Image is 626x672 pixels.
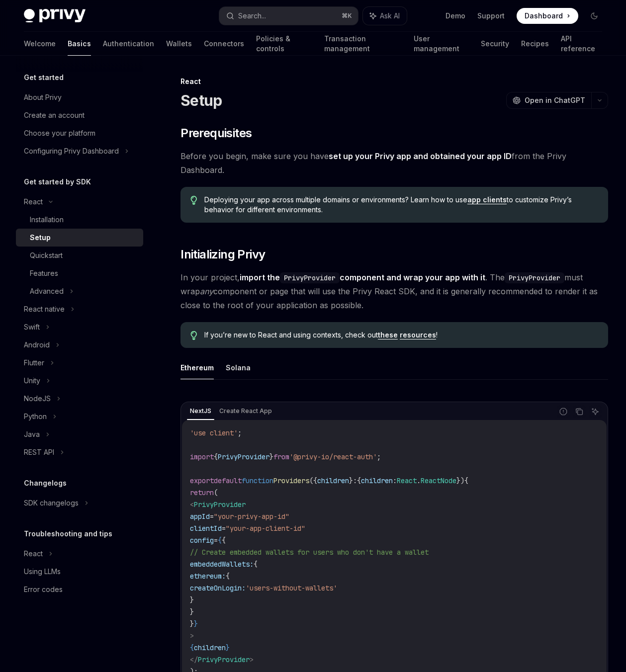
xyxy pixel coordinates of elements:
button: Toggle dark mode [586,8,602,24]
span: "your-app-client-id" [226,524,305,533]
span: 'users-without-wallets' [246,584,337,592]
div: Advanced [30,285,64,297]
span: ⌘ K [342,12,352,20]
span: ; [238,428,242,437]
div: Create React App [216,405,275,417]
span: . [417,476,421,485]
a: Installation [16,211,143,229]
span: Before you begin, make sure you have from the Privy Dashboard. [180,149,608,177]
button: Ethereum [180,356,214,379]
div: SDK changelogs [24,497,79,509]
span: = [222,524,226,533]
span: export [190,476,214,485]
div: Quickstart [30,250,63,261]
a: Choose your platform [16,124,143,142]
span: } [194,619,198,628]
span: ; [377,452,381,461]
span: function [242,476,273,485]
svg: Tip [190,331,197,340]
div: Create an account [24,109,85,121]
span: Open in ChatGPT [525,95,585,105]
a: Error codes [16,581,143,598]
a: Wallets [166,32,192,56]
div: React [180,77,608,86]
span: '@privy-io/react-auth' [289,452,377,461]
span: config [190,536,214,545]
span: default [214,476,242,485]
span: Providers [273,476,309,485]
div: Unity [24,375,40,387]
a: Demo [446,11,465,21]
span: < [190,500,194,509]
span: Dashboard [525,11,563,21]
a: Using LLMs [16,563,143,581]
h5: Get started by SDK [24,176,91,188]
span: Initializing Privy [180,247,265,262]
svg: Tip [190,196,197,205]
div: Flutter [24,357,44,369]
h5: Troubleshooting and tips [24,528,112,540]
h5: Get started [24,72,64,84]
span: clientId [190,524,222,533]
span: Deploying your app across multiple domains or environments? Learn how to use to customize Privy’s... [204,195,598,215]
a: Security [481,32,509,56]
span: { [222,536,226,545]
div: REST API [24,446,54,458]
button: Open in ChatGPT [506,92,591,109]
span: Prerequisites [180,125,252,141]
span: ({ [309,476,317,485]
span: children [361,476,393,485]
div: Configuring Privy Dashboard [24,145,119,157]
span: children [317,476,349,485]
a: Recipes [521,32,549,56]
div: Installation [30,214,64,226]
span: In your project, . The must wrap component or page that will use the Privy React SDK, and it is g... [180,270,608,312]
a: Create an account [16,106,143,124]
span: from [273,452,289,461]
div: About Privy [24,91,62,103]
div: React native [24,303,65,315]
div: React [24,196,43,208]
button: Solana [226,356,251,379]
div: NextJS [187,405,214,417]
a: API reference [561,32,602,56]
span: { [190,643,194,652]
span: ( [214,488,218,497]
a: set up your Privy app and obtained your app ID [329,151,512,162]
div: NodeJS [24,393,51,405]
div: Swift [24,321,40,333]
span: If you’re new to React and using contexts, check out ! [204,330,598,340]
span: : [393,476,397,485]
button: Ask AI [589,405,602,418]
a: User management [414,32,469,56]
a: Dashboard [517,8,578,24]
a: resources [400,331,436,339]
span: } [190,619,194,628]
span: { [464,476,468,485]
span: React [397,476,417,485]
span: createOnLogin: [190,584,246,592]
button: Copy the contents from the code block [573,405,586,418]
div: Java [24,428,40,440]
span: } [349,476,353,485]
code: PrivyProvider [505,272,564,283]
button: Search...⌘K [219,7,358,25]
img: dark logo [24,9,86,23]
em: any [200,286,213,296]
span: } [190,595,194,604]
button: Ask AI [363,7,407,25]
a: Policies & controls [256,32,312,56]
span: 'use client' [190,428,238,437]
span: ReactNode [421,476,456,485]
button: Report incorrect code [557,405,570,418]
a: About Privy [16,88,143,106]
span: > [190,631,194,640]
div: Android [24,339,50,351]
a: Welcome [24,32,56,56]
span: = [210,512,214,521]
span: = [214,536,218,545]
div: Using LLMs [24,566,61,578]
span: { [254,560,258,569]
div: Setup [30,232,51,244]
strong: import the component and wrap your app with it [240,272,485,282]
